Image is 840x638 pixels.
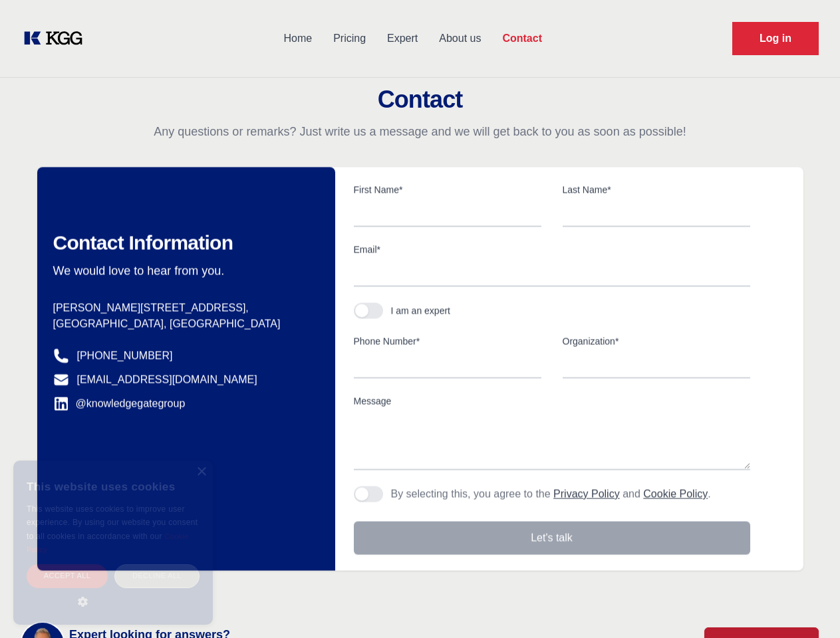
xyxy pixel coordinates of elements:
[27,504,198,541] span: This website uses cookies to improve user experience. By using our website you consent to all coo...
[354,521,750,554] button: Let's talk
[77,372,257,387] a: [EMAIL_ADDRESS][DOMAIN_NAME]
[491,21,553,56] a: Contact
[114,564,200,587] div: Decline all
[53,263,314,278] p: We would love to hear from you.
[354,243,750,256] label: Email*
[391,486,711,502] p: By selecting this, you agree to the and .
[16,124,824,140] p: Any questions or remarks? Just write us a message and we will get back to you as soon as possible!
[354,394,750,407] label: Message
[391,304,451,317] div: I am an expert
[21,28,93,49] a: KOL Knowledge Platform: Talk to Key External Experts (KEE)
[428,21,491,56] a: About us
[563,334,750,348] label: Organization*
[53,395,186,411] a: @knowledgegategroup
[53,316,314,332] p: [GEOGRAPHIC_DATA], [GEOGRAPHIC_DATA]
[27,564,108,587] div: Accept all
[27,471,200,502] div: This website uses cookies
[376,21,428,56] a: Expert
[354,334,541,348] label: Phone Number*
[563,183,750,196] label: Last Name*
[732,22,819,55] a: Request Demo
[27,532,189,554] a: Cookie Policy
[553,488,620,499] a: Privacy Policy
[643,488,708,499] a: Cookie Policy
[53,231,314,255] h2: Contact Information
[773,574,840,638] iframe: Chat Widget
[16,86,824,113] h2: Contact
[53,300,314,316] p: [PERSON_NAME][STREET_ADDRESS],
[323,21,376,56] a: Pricing
[354,183,541,196] label: First Name*
[196,467,206,477] div: Close
[77,348,173,364] a: [PHONE_NUMBER]
[273,21,323,56] a: Home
